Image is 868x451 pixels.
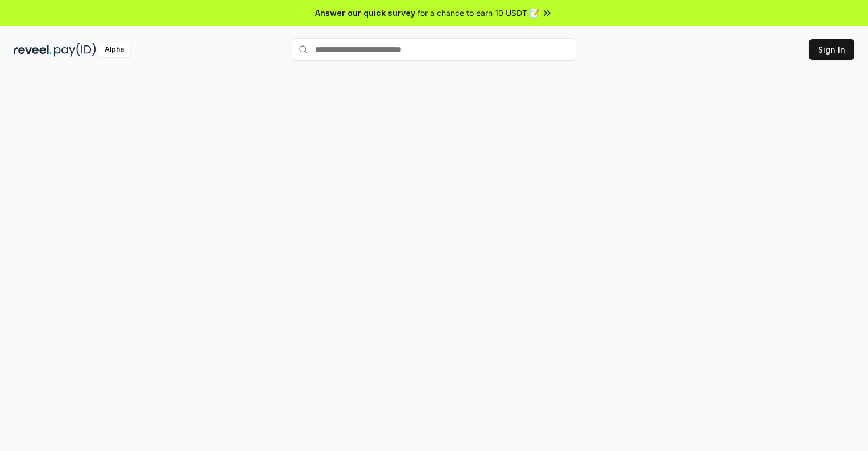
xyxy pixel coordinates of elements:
[14,43,52,57] img: reveel_dark
[809,39,854,60] button: Sign In
[54,43,96,57] img: pay_id
[98,43,130,57] div: Alpha
[418,7,539,19] span: for a chance to earn 10 USDT 📝
[315,7,415,19] span: Answer our quick survey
